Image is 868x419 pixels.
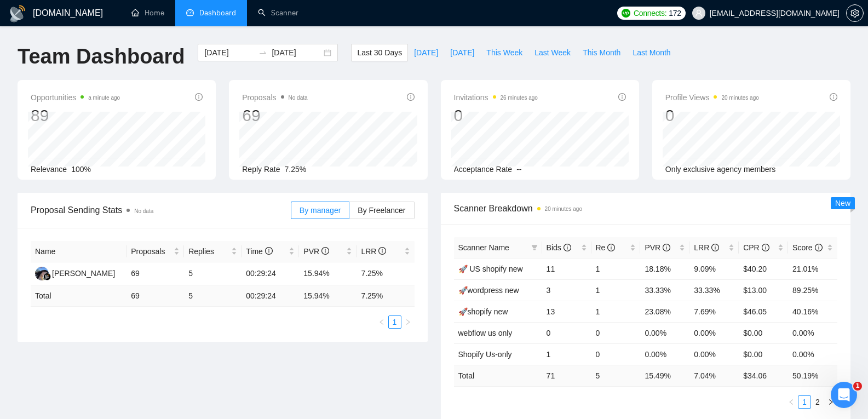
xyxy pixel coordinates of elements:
div: We only provide guidance and recommendations - we don’t make changes directly to scanners or prof... [9,104,180,170]
span: Invitations [454,91,538,104]
div: 89 [31,105,120,126]
button: right [401,315,415,329]
span: info-circle [663,244,670,251]
a: homeHome [131,8,164,18]
span: left [788,399,795,405]
input: Start date [204,47,254,59]
span: info-circle [830,93,837,101]
td: 5 [184,262,242,285]
button: This Month [577,44,626,61]
td: 9.09% [689,258,739,279]
td: $40.20 [739,258,788,279]
td: 0.00% [689,322,739,343]
span: Opportunities [31,91,120,104]
input: End date [272,47,321,59]
td: 69 [127,262,184,285]
li: 1 [388,315,401,329]
span: to [258,48,267,57]
button: Home [171,4,192,25]
td: 0 [591,343,641,365]
img: logo [9,5,26,22]
a: 1 [798,396,810,408]
span: Profile Views [665,91,759,104]
td: 5 [591,365,641,386]
span: Scanner Name [458,243,509,252]
button: right [824,395,837,409]
td: 1 [591,301,641,322]
span: Replies [188,245,229,257]
span: info-circle [564,244,571,251]
td: 15.49 % [640,365,689,386]
span: Dashboard [199,8,236,18]
span: PVR [303,247,329,256]
li: Previous Page [785,395,798,409]
a: searchScanner [258,8,298,18]
div: As per your recommendations I am putting 4-5 fake orders and till then I am pausing all the scann... [39,230,210,275]
div: 69 [242,105,307,126]
td: 15.94 % [299,285,357,307]
a: setting [846,9,864,18]
button: Last Month [626,44,676,61]
button: go back [7,4,28,25]
td: $0.00 [739,322,788,343]
span: user [695,9,703,17]
td: 13 [542,301,591,322]
li: Previous Page [375,315,388,329]
span: CPR [743,243,769,252]
span: Last Week [534,47,571,59]
td: 1 [591,279,641,301]
span: 100% [71,165,91,174]
button: [DATE] [444,44,480,61]
button: setting [846,4,864,22]
h1: Team Dashboard [18,44,185,70]
span: Connects: [634,7,666,19]
span: info-circle [607,244,615,251]
td: 0.00% [788,343,837,365]
span: Scanner Breakdown [454,202,838,215]
td: 50.19 % [788,365,837,386]
span: right [827,399,834,405]
button: This Week [480,44,528,61]
iframe: Intercom live chat [831,382,857,408]
div: laptop7547@gmail.com says… [9,277,210,314]
span: PVR [645,243,670,252]
time: 20 minutes ago [545,206,582,212]
td: 18.18% [640,258,689,279]
span: Reply Rate [242,165,280,174]
td: Total [454,365,542,386]
button: Last 30 Days [351,44,408,61]
span: Re [596,243,616,252]
td: Total [31,285,127,307]
td: 00:29:24 [242,262,299,285]
span: swap-right [258,48,267,57]
span: This Month [583,47,620,59]
span: LRR [694,243,719,252]
span: No data [289,95,308,101]
div: laptop7547@gmail.com says… [9,205,210,230]
span: Relevance [31,165,67,174]
td: 0.00% [640,343,689,365]
span: filter [531,244,538,251]
div: [DATE] [9,190,210,205]
span: Proposals [131,245,171,257]
span: 1 [853,382,862,391]
span: Last 30 Days [357,47,402,59]
img: AA [35,267,49,280]
p: Active 30m ago [53,14,109,25]
button: [DATE] [408,44,444,61]
td: 5 [184,285,242,307]
div: Nazar says… [9,104,210,190]
span: [DATE] [450,47,474,59]
th: Name [31,241,127,262]
span: Score [792,243,822,252]
a: 2 [812,396,824,408]
img: upwork-logo.png [622,9,630,18]
a: 🚀 US shopify new [458,265,523,273]
span: No data [134,208,153,214]
td: 33.33% [689,279,739,301]
td: 0.00% [788,322,837,343]
div: [PERSON_NAME] [52,267,115,279]
span: By Freelancer [358,206,405,215]
span: info-circle [407,93,415,101]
